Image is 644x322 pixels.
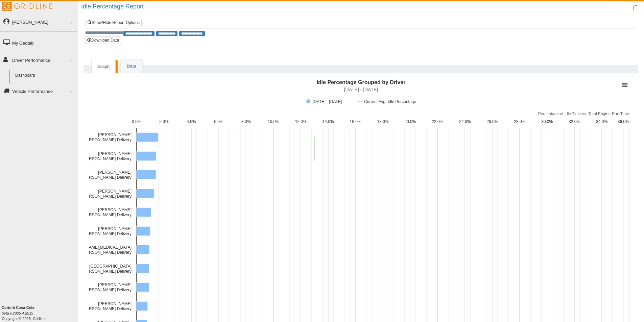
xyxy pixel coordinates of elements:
[82,170,132,180] text: [PERSON_NAME] [PERSON_NAME] Delivery
[136,170,156,179] path: Blakely, Logan Jackson Delivery, 28.93. 9/7/2025 - 9/13/2025.
[54,264,132,274] text: [PERSON_NAME], [GEOGRAPHIC_DATA] [PERSON_NAME] Delivery
[136,189,154,198] path: King, James Jackson Delivery, 26.26. 9/7/2025 - 9/13/2025.
[136,301,148,311] path: Gardner, Timothy Jackson Delivery, 16.85. 9/7/2025 - 9/13/2025.
[12,70,78,82] a: Dashboard
[132,119,141,124] text: 0.0%
[344,87,378,92] text: [DATE] - [DATE]
[620,80,629,90] button: View chart menu, Idle Percentage Grouped by Driver
[569,119,580,124] text: 32.0%
[136,245,150,254] path: Davis, Jalyn Jackson Delivery, 19.57. 9/7/2025 - 9/13/2025.
[214,119,223,124] text: 6.0%
[459,119,471,124] text: 24.0%
[81,3,644,10] h2: Idle Percentage Report
[82,301,132,311] text: [PERSON_NAME] [PERSON_NAME] Delivery
[82,189,132,199] text: [PERSON_NAME] [PERSON_NAME] Delivery
[86,19,142,26] a: Show/Hide Report Options
[91,60,116,73] a: Graph
[159,119,169,124] text: 2.0%
[323,119,334,124] text: 14.0%
[136,282,149,292] path: Armstrong, Daniel Jackson Delivery, 18.9. 9/7/2025 - 9/13/2025.
[136,151,156,160] path: Armstrong, Shawn Jackson Delivery, 29.3. 9/7/2025 - 9/13/2025.
[486,119,498,124] text: 26.0%
[404,119,416,124] text: 20.0%
[618,119,629,124] text: 36.0%
[541,119,553,124] text: 30.0%
[350,119,361,124] text: 16.0%
[65,245,132,255] text: [PERSON_NAME][MEDICAL_DATA] [PERSON_NAME] Delivery
[136,207,151,217] path: Nellett, Brian Jackson Delivery, 21.72. 9/7/2025 - 9/13/2025.
[357,99,416,104] button: Show Current Avg. Idle Percentage
[136,132,159,142] path: Holloway, Dwight Jackson Delivery, 32.51. 9/7/2025 - 9/13/2025.
[538,112,629,116] text: Percentage of Idle Time vs. Total Engine Run Time
[136,264,149,273] path: McCullar, Houston Jackson Delivery, 19.37. 9/7/2025 - 9/13/2025.
[2,305,78,321] div: Copyright © 2025, Gridline
[82,151,132,161] text: [PERSON_NAME] [PERSON_NAME] Delivery
[136,226,150,236] path: Gilpin, Stacy Jackson Delivery, 20.78. 9/7/2025 - 9/13/2025.
[2,305,34,309] b: Corinth Coca-Cola
[596,119,607,124] text: 34.0%
[82,282,132,292] text: [PERSON_NAME] [PERSON_NAME] Delivery
[187,119,196,124] text: 4.0%
[82,132,132,142] text: [PERSON_NAME] [PERSON_NAME] Delivery
[432,119,443,124] text: 22.0%
[514,119,525,124] text: 28.0%
[377,119,388,124] text: 18.0%
[2,311,33,315] i: beta v.2025.4.2019
[306,99,350,104] button: Show 9/7/2025 - 9/13/2025
[82,226,132,236] text: [PERSON_NAME] [PERSON_NAME] Delivery
[295,119,307,124] text: 12.0%
[268,119,279,124] text: 10.0%
[241,119,251,124] text: 8.0%
[121,59,142,73] a: Data
[2,2,52,11] img: Gridline
[12,82,78,94] a: Driver Scorecard
[82,207,132,217] text: [PERSON_NAME] [PERSON_NAME] Delivery
[85,36,121,44] button: Download Data
[316,79,405,85] text: Idle Percentage Grouped by Driver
